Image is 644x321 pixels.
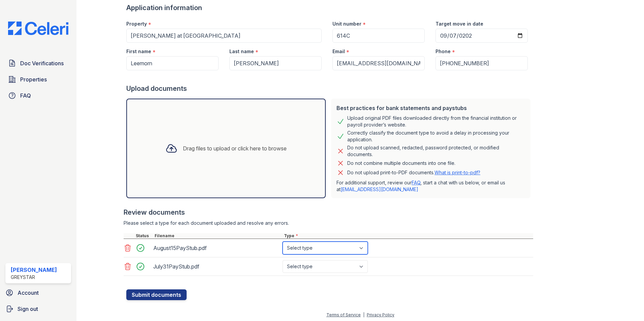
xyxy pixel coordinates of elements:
[20,59,64,67] span: Doc Verifications
[434,170,480,175] a: What is print-to-pdf?
[332,48,345,55] label: Email
[336,179,525,193] p: For additional support, review our , start a chat with us below, or email us at
[11,266,57,274] div: [PERSON_NAME]
[347,115,525,128] div: Upload original PDF files downloaded directly from the financial institution or payroll provider’...
[153,261,280,272] div: July31PayStub.pdf
[126,21,147,27] label: Property
[347,169,480,176] p: Do not upload print-to-PDF documents.
[229,48,254,55] label: Last name
[367,312,394,317] a: Privacy Policy
[3,22,74,35] img: CE_Logo_Blue-a8612792a0a2168367f1c8372b55b34899dd931a85d93a1a3d3e32e68fde9ad4.png
[341,186,418,192] a: [EMAIL_ADDRESS][DOMAIN_NAME]
[412,180,420,185] a: FAQ
[11,274,57,281] div: Greystar
[124,208,533,217] div: Review documents
[126,48,151,55] label: First name
[126,289,187,300] button: Submit documents
[5,57,71,70] a: Doc Verifications
[347,130,525,143] div: Correctly classify the document type to avoid a delay in processing your application.
[436,21,483,27] label: Target move in date
[126,84,533,93] div: Upload documents
[363,312,364,317] div: |
[18,289,39,297] span: Account
[124,220,533,226] div: Please select a type for each document uploaded and resolve any errors.
[347,159,455,167] div: Do not combine multiple documents into one file.
[20,92,31,100] span: FAQ
[336,104,525,112] div: Best practices for bank statements and paystubs
[18,305,38,313] span: Sign out
[134,233,153,239] div: Status
[332,21,361,27] label: Unit number
[126,3,533,12] div: Application information
[283,233,533,239] div: Type
[20,75,47,83] span: Properties
[3,302,74,316] a: Sign out
[326,312,361,317] a: Terms of Service
[5,89,71,102] a: FAQ
[153,243,280,253] div: August15PayStub.pdf
[436,48,451,55] label: Phone
[153,233,283,239] div: Filename
[5,73,71,86] a: Properties
[183,144,287,152] div: Drag files to upload or click here to browse
[347,144,525,158] div: Do not upload scanned, redacted, password protected, or modified documents.
[3,286,74,299] a: Account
